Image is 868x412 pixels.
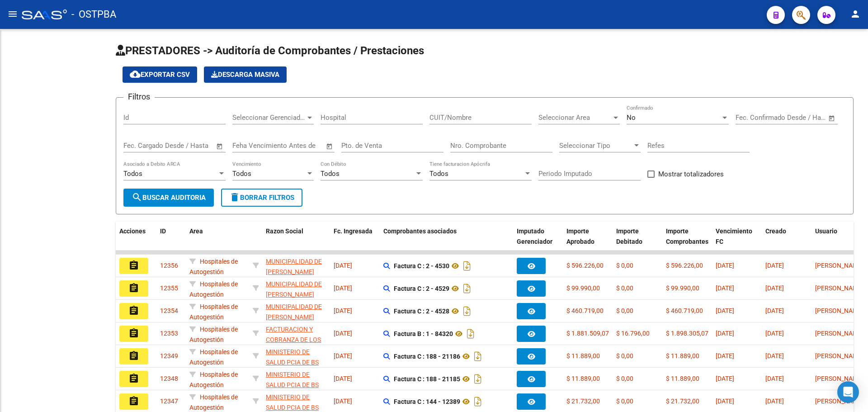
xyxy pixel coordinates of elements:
[130,69,141,80] mat-icon: cloud_download
[215,141,225,152] button: Open calendar
[662,222,712,261] datatable-header-cell: Importe Comprobantes
[232,114,306,122] span: Seleccionar Gerenciador
[266,326,321,364] span: FACTURACION Y COBRANZA DE LOS EFECTORES PUBLICOS S.E.
[160,375,178,382] span: 12348
[334,352,352,360] span: [DATE]
[123,142,153,150] input: Start date
[186,222,249,261] datatable-header-cell: Area
[566,352,600,360] span: $ 11.889,00
[266,369,326,388] div: - 30626983398
[815,227,837,235] span: Usuario
[160,398,178,405] span: 12347
[334,284,352,292] span: [DATE]
[837,381,859,403] div: Open Intercom Messenger
[716,330,734,337] span: [DATE]
[736,114,765,122] input: Start date
[616,284,633,292] span: $ 0,00
[232,170,251,178] span: Todos
[517,227,552,245] span: Imputado Gerenciador
[716,262,734,269] span: [DATE]
[266,348,319,376] span: MINISTERIO DE SALUD PCIA DE BS AS
[461,281,473,296] i: Descargar documento
[765,227,786,235] span: Creado
[811,222,861,261] datatable-header-cell: Usuario
[266,303,322,321] span: MUNICIPALIDAD DE [PERSON_NAME]
[666,227,708,245] span: Importe Comprobantes
[815,330,863,337] span: [PERSON_NAME]
[827,113,837,123] button: Open calendar
[128,260,139,271] mat-icon: assignment
[383,227,457,235] span: Comprobantes asociados
[7,9,18,19] mat-icon: menu
[616,375,633,382] span: $ 0,00
[461,259,473,273] i: Descargar documento
[123,90,155,103] h3: Filtros
[716,352,734,360] span: [DATE]
[266,280,322,298] span: MUNICIPALIDAD DE [PERSON_NAME]
[123,66,197,83] button: Exportar CSV
[394,285,449,292] strong: Factura C : 2 - 4529
[472,349,484,364] i: Descargar documento
[765,375,784,382] span: [DATE]
[130,71,190,79] span: Exportar CSV
[160,262,178,269] span: 12356
[773,114,817,122] input: End date
[266,256,326,275] div: - 33999001489
[160,227,166,235] span: ID
[262,222,330,261] datatable-header-cell: Razon Social
[666,398,699,405] span: $ 21.732,00
[211,71,279,79] span: Descarga Masiva
[160,330,178,337] span: 12353
[765,262,784,269] span: [DATE]
[116,44,424,57] span: PRESTADORES -> Auditoría de Comprobantes / Prestaciones
[712,222,762,261] datatable-header-cell: Vencimiento FC
[566,375,600,382] span: $ 11.889,00
[716,284,734,292] span: [DATE]
[616,398,633,405] span: $ 0,00
[189,393,238,411] span: Hospitales de Autogestión
[334,398,352,405] span: [DATE]
[229,194,294,202] span: Borrar Filtros
[658,169,724,180] span: Mostrar totalizadores
[334,307,352,314] span: [DATE]
[666,262,703,269] span: $ 596.226,00
[472,372,484,386] i: Descargar documento
[616,262,633,269] span: $ 0,00
[666,284,699,292] span: $ 99.990,00
[394,262,449,270] strong: Factura C : 2 - 4530
[716,398,734,405] span: [DATE]
[394,353,460,360] strong: Factura C : 188 - 21186
[566,307,604,314] span: $ 460.719,00
[128,350,139,361] mat-icon: assignment
[762,222,811,261] datatable-header-cell: Creado
[334,375,352,382] span: [DATE]
[266,227,303,235] span: Razon Social
[815,284,863,292] span: [PERSON_NAME]
[566,284,600,292] span: $ 99.990,00
[189,227,203,235] span: Area
[189,326,238,343] span: Hospitales de Autogestión
[189,280,238,298] span: Hospitales de Autogestión
[128,396,139,407] mat-icon: assignment
[666,330,708,337] span: $ 1.898.305,07
[161,142,205,150] input: End date
[394,375,460,383] strong: Factura C : 188 - 21185
[815,262,863,269] span: [PERSON_NAME]
[666,307,703,314] span: $ 460.719,00
[850,9,861,19] mat-icon: person
[765,284,784,292] span: [DATE]
[616,227,642,245] span: Importe Debitado
[815,352,863,360] span: [PERSON_NAME]
[123,170,142,178] span: Todos
[132,192,142,203] mat-icon: search
[189,258,238,275] span: Hospitales de Autogestión
[321,170,340,178] span: Todos
[815,307,863,314] span: [PERSON_NAME]
[160,352,178,360] span: 12349
[765,398,784,405] span: [DATE]
[815,375,863,382] span: [PERSON_NAME]
[266,371,319,399] span: MINISTERIO DE SALUD PCIA DE BS AS
[325,141,335,152] button: Open calendar
[204,66,287,83] button: Descarga Masiva
[189,371,238,388] span: Hospitales de Autogestión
